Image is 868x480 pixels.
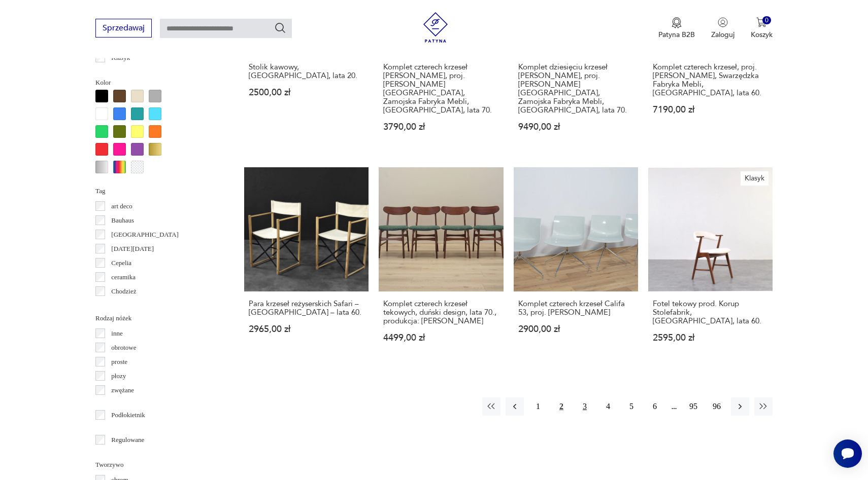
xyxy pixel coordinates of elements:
p: 2900,00 zł [518,325,633,334]
button: 5 [622,397,641,416]
a: KlasykFotel tekowy prod. Korup Stolefabrik, Dania, lata 60.Fotel tekowy prod. Korup Stolefabrik, ... [648,167,773,362]
p: 4499,00 zł [383,334,498,342]
img: Ikona koszyka [756,17,766,27]
p: Podłokietnik [111,410,145,421]
p: obrotowe [111,342,136,353]
img: Patyna - sklep z meblami i dekoracjami vintage [420,12,451,43]
p: 2965,00 zł [249,325,364,334]
button: 4 [599,397,617,416]
a: Para krzeseł reżyserskich Safari – Skandynawia – lata 60.Para krzeseł reżyserskich Safari – [GEOG... [244,167,369,362]
h3: Komplet czterech krzeseł tekowych, duński design, lata 70., produkcja: [PERSON_NAME] [383,300,498,325]
button: 3 [576,397,594,416]
p: art deco [111,201,132,212]
p: Rodzaj nóżek [95,313,220,324]
p: Patyna B2B [658,30,695,40]
p: płozy [111,371,126,382]
p: Tag [95,186,220,197]
h3: Para krzeseł reżyserskich Safari – [GEOGRAPHIC_DATA] – lata 60. [249,300,364,317]
a: Komplet czterech krzeseł Califa 53, proj. A. Molina, ArperKomplet czterech krzeseł Califa 53, pro... [514,167,638,362]
p: ceramika [111,272,136,283]
button: 95 [684,397,703,416]
p: Regulowane [111,434,144,446]
h3: Fotel tekowy prod. Korup Stolefabrik, [GEOGRAPHIC_DATA], lata 60. [653,300,768,325]
p: Tworzywo [95,459,220,470]
a: Komplet czterech krzeseł tekowych, duński design, lata 70., produkcja: DaniaKomplet czterech krze... [379,167,503,362]
button: 2 [552,397,571,416]
button: 6 [646,397,664,416]
button: 96 [708,397,726,416]
button: Szukaj [274,22,286,34]
img: Ikona medalu [672,17,682,28]
p: 2500,00 zł [249,88,364,97]
p: Koszyk [751,30,773,40]
button: Patyna B2B [658,17,695,40]
p: 9490,00 zł [518,123,633,131]
p: Kolor [95,77,220,88]
p: 7190,00 zł [653,105,768,114]
h3: Stolik kawowy, [GEOGRAPHIC_DATA], lata 20. [249,63,364,80]
h3: Komplet czterech krzeseł Califa 53, proj. [PERSON_NAME] [518,300,633,317]
p: 2595,00 zł [653,334,768,342]
a: Ikona medaluPatyna B2B [658,17,695,40]
p: Ćmielów [111,300,136,311]
h3: Komplet czterech krzeseł, proj. [PERSON_NAME], Swarzędzka Fabryka Mebli, [GEOGRAPHIC_DATA], lata 60. [653,63,768,97]
p: [DATE][DATE] [111,243,154,254]
p: Cepelia [111,257,131,269]
button: 1 [529,397,547,416]
p: Zaloguj [711,30,735,40]
iframe: Smartsupp widget button [833,439,862,468]
h3: Komplet dziesięciu krzeseł [PERSON_NAME], proj. [PERSON_NAME][GEOGRAPHIC_DATA], Zamojska Fabryka ... [518,63,633,115]
p: [GEOGRAPHIC_DATA] [111,229,179,240]
h3: Komplet czterech krzeseł [PERSON_NAME], proj. [PERSON_NAME][GEOGRAPHIC_DATA], Zamojska Fabryka Me... [383,63,498,115]
a: Sprzedawaj [95,25,152,32]
button: Sprzedawaj [95,19,152,38]
p: zwężane [111,385,134,396]
button: 0Koszyk [751,17,773,40]
button: Zaloguj [711,17,735,40]
p: 3790,00 zł [383,123,498,131]
p: Chodzież [111,286,136,297]
p: inne [111,328,122,339]
img: Ikonka użytkownika [718,17,728,27]
p: Bauhaus [111,215,134,226]
div: 0 [762,16,771,25]
p: proste [111,356,127,367]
